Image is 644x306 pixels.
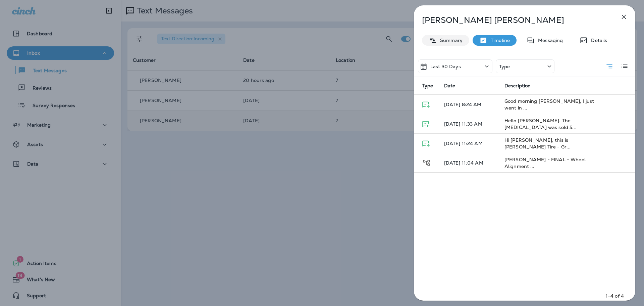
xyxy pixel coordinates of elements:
[588,38,607,43] p: Details
[535,38,563,43] p: Messaging
[487,38,510,43] p: Timeline
[430,64,461,69] p: Last 30 Days
[444,160,494,166] p: [DATE] 11:04 AM
[504,83,531,89] span: Description
[504,137,571,150] span: Hi [PERSON_NAME], this is [PERSON_NAME] Tire - Gr...
[504,98,594,111] span: Good morning [PERSON_NAME], I just went in ...
[444,102,494,107] p: [DATE] 8:24 AM
[422,121,430,127] span: Text Message - Received
[499,64,510,69] p: Type
[444,141,494,146] p: [DATE] 11:24 AM
[603,59,616,73] button: Summary View
[444,83,455,89] span: Date
[504,118,577,130] span: Hello [PERSON_NAME]. The [MEDICAL_DATA] was sold 5...
[618,59,631,73] button: Log View
[606,293,624,299] p: 1–4 of 4
[422,101,430,107] span: Text Message - Delivered
[504,157,586,169] span: [PERSON_NAME] - FINAL - Wheel Alignment ...
[422,140,430,146] span: Text Message - Delivered
[437,38,463,43] p: Summary
[422,83,433,89] span: Type
[444,121,494,127] p: [DATE] 11:33 AM
[422,15,605,25] p: [PERSON_NAME] [PERSON_NAME]
[422,159,431,165] span: Journey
